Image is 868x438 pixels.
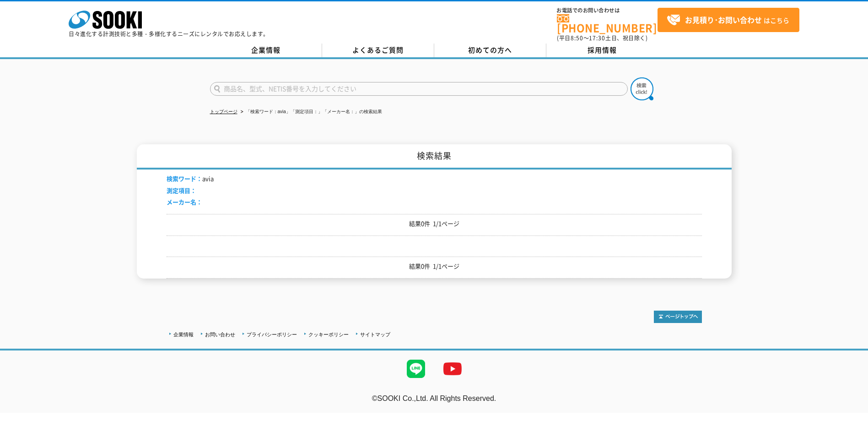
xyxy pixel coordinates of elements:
img: btn_search.png [631,77,653,100]
a: クッキーポリシー [308,332,349,337]
span: はこちら [667,13,789,27]
a: 企業情報 [173,332,194,337]
a: 企業情報 [210,44,322,57]
span: 測定項目： [167,186,196,195]
li: 「検索ワード：avia」「測定項目：」「メーカー名：」の検索結果 [239,107,382,117]
a: よくあるご質問 [322,44,434,57]
span: お電話でのお問い合わせは [557,8,658,13]
img: YouTube [434,350,471,387]
p: 結果0件 1/1ページ [167,219,702,229]
span: 8:50 [571,34,583,42]
a: テストMail [833,404,868,411]
strong: お見積り･お問い合わせ [685,14,762,25]
span: メーカー名： [167,197,202,206]
input: 商品名、型式、NETIS番号を入力してください [210,82,628,96]
p: 日々進化する計測技術と多種・多様化するニーズにレンタルでお応えします。 [69,31,269,37]
a: トップページ [210,109,237,114]
img: LINE [398,350,434,387]
a: 採用情報 [546,44,658,57]
p: 結果0件 1/1ページ [167,262,702,271]
h1: 検索結果 [137,144,732,170]
span: (平日 ～ 土日、祝日除く) [557,34,647,42]
a: お問い合わせ [205,332,235,337]
a: お見積り･お問い合わせはこちら [658,8,799,32]
a: 初めての方へ [434,44,546,57]
a: プライバシーポリシー [247,332,297,337]
span: 検索ワード： [167,174,202,183]
a: サイトマップ [360,332,390,337]
li: avia [167,174,214,184]
img: トップページへ [654,311,702,323]
a: [PHONE_NUMBER] [557,14,658,33]
span: 初めての方へ [468,45,512,55]
span: 17:30 [589,34,605,42]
